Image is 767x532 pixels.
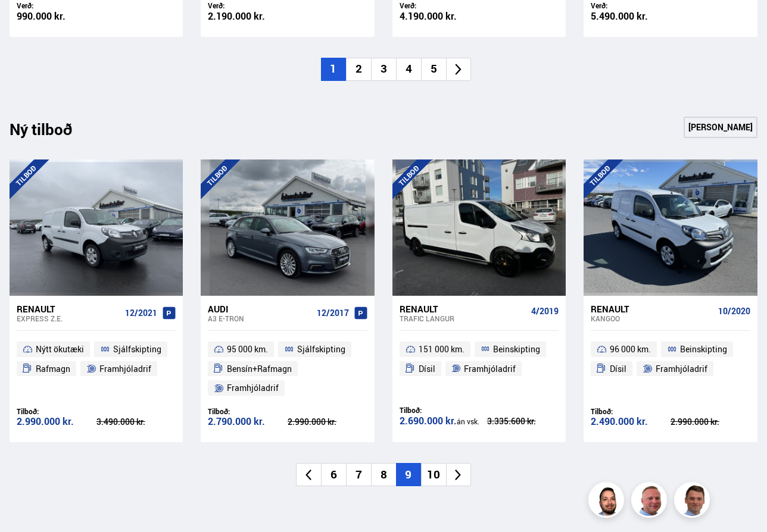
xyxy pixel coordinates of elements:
div: 2.990.000 kr. [17,417,96,427]
div: Tilboð: [400,406,487,415]
li: 1 [321,58,346,81]
div: 2.490.000 kr. [591,417,671,427]
div: 990.000 kr. [17,11,96,21]
div: Verð: [400,1,479,10]
span: 151 000 km. [419,342,464,356]
span: 12/2021 [125,308,157,318]
div: Tilboð: [591,407,671,416]
div: 3.335.600 kr. [487,417,559,425]
span: Framhjóladrif [656,362,707,376]
span: 95 000 km. [227,342,268,356]
img: FbJEzSuNWCJXmdc-.webp [676,484,712,520]
span: 96 000 km. [610,342,651,356]
div: 5.490.000 kr. [591,11,671,21]
div: 3.490.000 kr. [96,418,176,426]
img: siFngHWaQ9KaOqBr.png [633,484,669,520]
div: Kangoo [591,314,713,323]
span: Rafmagn [36,362,70,376]
span: Bensín+Rafmagn [227,362,292,376]
div: 2.190.000 kr. [208,11,288,21]
div: Tilboð: [208,407,288,416]
div: Renault [400,303,526,314]
li: 9 [396,463,421,486]
a: Renault Express Z.E. 12/2021 Nýtt ökutæki Sjálfskipting Rafmagn Framhjóladrif Tilboð: 2.990.000 k... [10,296,183,443]
div: Verð: [591,1,671,10]
a: Renault Kangoo 10/2020 96 000 km. Beinskipting Dísil Framhjóladrif Tilboð: 2.490.000 kr. 2.990.00... [584,296,757,443]
div: 2.790.000 kr. [208,417,288,427]
span: Beinskipting [493,342,540,356]
span: án vsk. [457,417,479,426]
li: 2 [346,58,371,81]
div: Ný tilboð [10,120,93,145]
span: Nýtt ökutæki [36,342,84,356]
a: Renault Trafic LANGUR 4/2019 151 000 km. Beinskipting Dísil Framhjóladrif Tilboð: 2.690.000 kr.án... [392,296,566,443]
span: Dísil [419,362,435,376]
div: Audi [208,303,311,314]
span: Dísil [610,362,626,376]
span: Framhjóladrif [227,381,279,395]
div: Tilboð: [17,407,96,416]
img: nhp88E3Fdnt1Opn2.png [590,484,626,520]
span: 4/2019 [531,306,559,316]
div: Renault [591,303,713,314]
span: 12/2017 [317,308,349,318]
li: 8 [371,463,396,486]
a: [PERSON_NAME] [684,117,757,138]
span: 10/2020 [718,306,750,316]
li: 6 [321,463,346,486]
span: Sjálfskipting [297,342,345,356]
div: A3 E-TRON [208,314,311,323]
div: Verð: [208,1,288,10]
div: 2.690.000 kr. [400,416,487,427]
li: 5 [421,58,446,81]
li: 4 [396,58,421,81]
a: Audi A3 E-TRON 12/2017 95 000 km. Sjálfskipting Bensín+Rafmagn Framhjóladrif Tilboð: 2.790.000 kr... [201,296,374,443]
div: Verð: [17,1,96,10]
div: Trafic LANGUR [400,314,526,323]
span: Sjálfskipting [113,342,161,356]
span: Framhjóladrif [464,362,516,376]
li: 3 [371,58,396,81]
div: 2.990.000 kr. [671,418,750,426]
div: Express Z.E. [17,314,120,323]
li: 7 [346,463,371,486]
li: 10 [421,463,446,486]
button: Opna LiveChat spjallviðmót [10,5,45,40]
span: Beinskipting [680,342,727,356]
span: Framhjóladrif [99,362,151,376]
div: 4.190.000 kr. [400,11,479,21]
div: 2.990.000 kr. [288,418,367,426]
div: Renault [17,303,120,314]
